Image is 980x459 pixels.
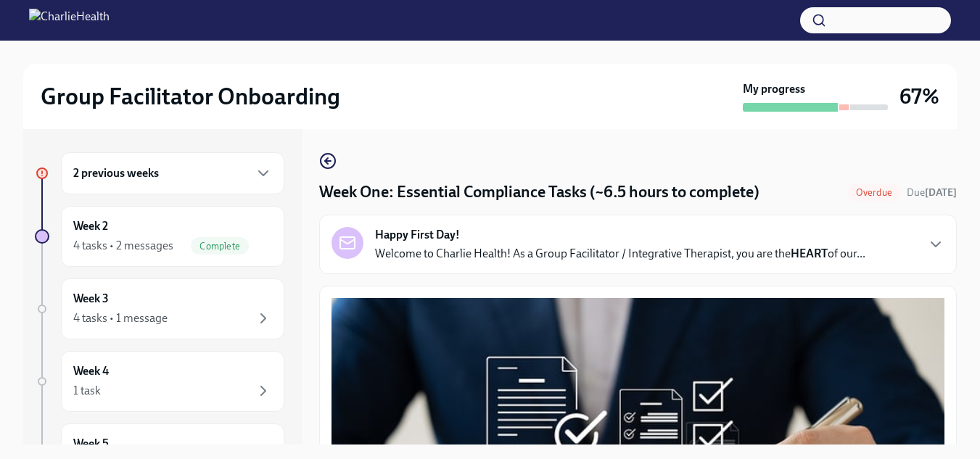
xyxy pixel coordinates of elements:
h6: Week 4 [73,363,109,379]
span: Due [907,186,957,199]
strong: HEART [791,247,828,260]
h6: Week 2 [73,218,108,234]
a: Week 41 task [35,351,284,412]
h3: 67% [899,83,939,109]
h6: 2 previous weeks [73,165,159,181]
div: 1 task [73,383,101,399]
span: Overdue [847,187,901,198]
h2: Group Facilitator Onboarding [41,82,340,111]
span: Complete [191,241,249,252]
span: September 15th, 2025 10:00 [907,186,957,199]
div: 4 tasks • 1 message [73,310,168,326]
img: CharlieHealth [29,9,110,32]
h4: Week One: Essential Compliance Tasks (~6.5 hours to complete) [319,181,759,203]
div: 2 previous weeks [61,152,284,194]
strong: [DATE] [925,186,957,199]
div: 4 tasks • 2 messages [73,238,173,254]
a: Week 24 tasks • 2 messagesComplete [35,206,284,267]
p: Welcome to Charlie Health! As a Group Facilitator / Integrative Therapist, you are the of our... [375,246,865,262]
strong: My progress [743,81,805,97]
a: Week 34 tasks • 1 message [35,278,284,339]
strong: Happy First Day! [375,227,460,243]
h6: Week 5 [73,436,109,452]
h6: Week 3 [73,291,109,307]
